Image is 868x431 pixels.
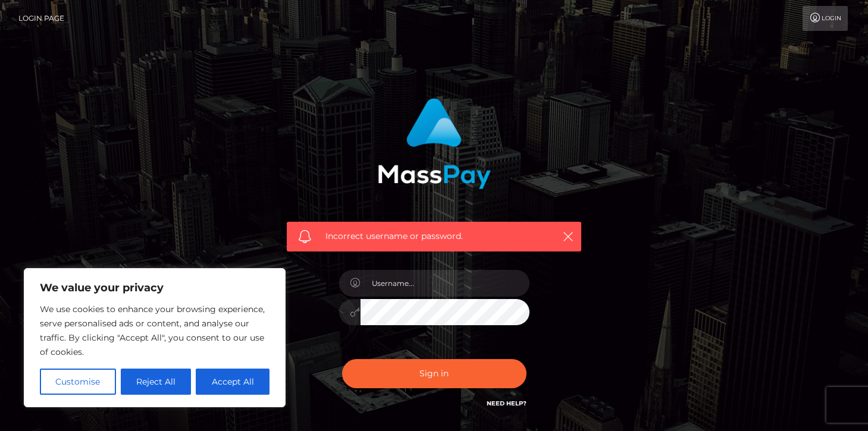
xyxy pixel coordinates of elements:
p: We use cookies to enhance your browsing experience, serve personalised ads or content, and analys... [40,302,270,359]
input: Username... [361,270,529,297]
img: MassPay Login [378,98,491,189]
span: Incorrect username or password. [325,230,543,243]
a: Need Help? [487,399,527,407]
button: Sign in [342,359,527,388]
p: We value your privacy [40,281,270,295]
button: Reject All [121,369,192,395]
button: Accept All [196,369,270,395]
a: Login [803,6,848,31]
button: Customise [40,369,116,395]
a: Login Page [18,6,64,31]
div: We value your privacy [24,268,286,407]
